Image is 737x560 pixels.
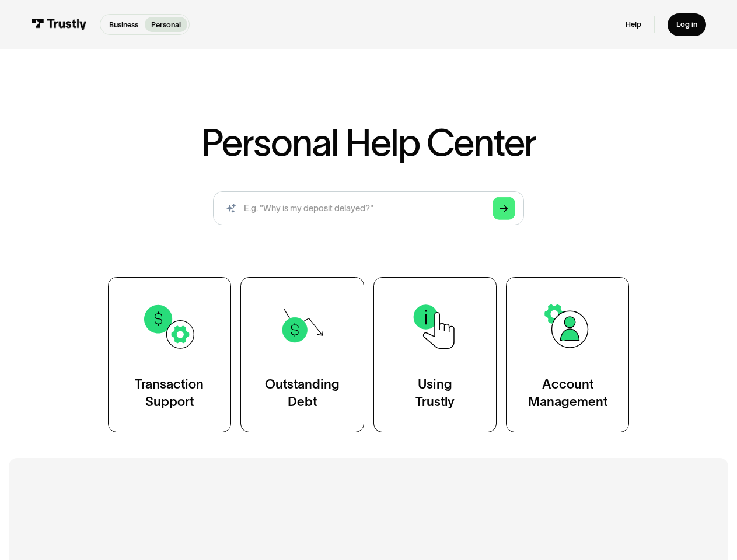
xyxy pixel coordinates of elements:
[265,376,340,410] div: Outstanding Debt
[240,277,364,432] a: OutstandingDebt
[373,277,497,432] a: UsingTrustly
[135,376,204,410] div: Transaction Support
[151,19,181,30] p: Personal
[676,20,697,30] div: Log in
[109,19,138,30] p: Business
[213,191,523,226] input: search
[103,17,145,33] a: Business
[528,376,607,410] div: Account Management
[415,376,455,410] div: Using Trustly
[626,20,641,30] a: Help
[668,13,705,36] a: Log in
[31,19,86,30] img: Trustly Logo
[145,17,187,33] a: Personal
[201,124,535,161] h1: Personal Help Center
[506,277,629,432] a: AccountManagement
[213,191,523,226] form: Search
[108,277,231,432] a: TransactionSupport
